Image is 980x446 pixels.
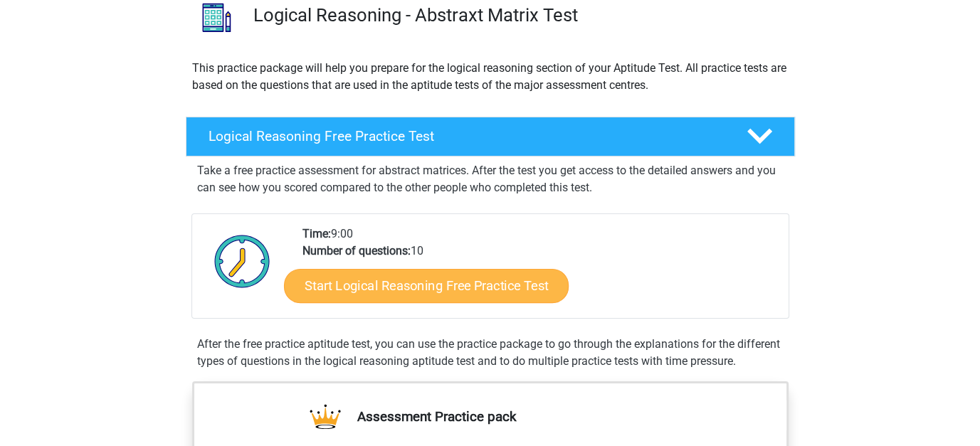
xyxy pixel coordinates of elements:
[206,225,278,297] img: Clock
[191,336,789,370] div: After the free practice aptitude test, you can use the practice package to go through the explana...
[302,227,331,240] b: Time:
[180,117,801,156] a: Logical Reasoning Free Practice Test
[253,4,784,26] h3: Logical Reasoning - Abstraxt Matrix Test
[209,128,724,144] h4: Logical Reasoning Free Practice Test
[292,225,788,318] div: 9:00 10
[192,60,789,94] p: This practice package will help you prepare for the logical reasoning section of your Aptitude Te...
[284,268,569,302] a: Start Logical Reasoning Free Practice Test
[197,162,784,196] p: Take a free practice assessment for abstract matrices. After the test you get access to the detai...
[302,244,411,257] b: Number of questions:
